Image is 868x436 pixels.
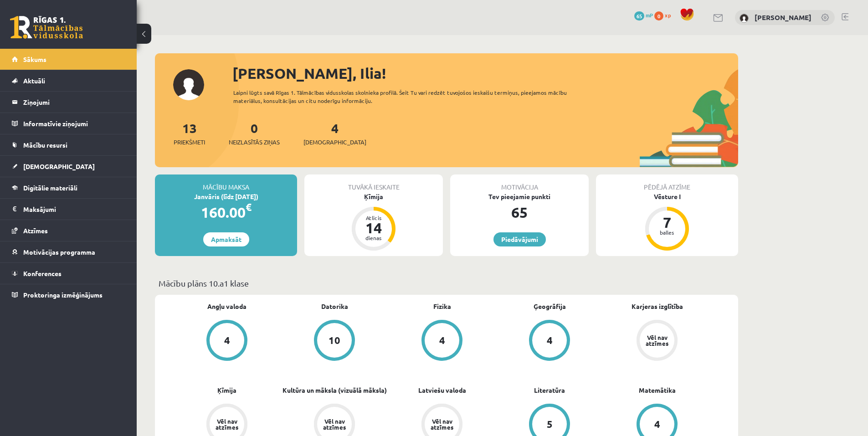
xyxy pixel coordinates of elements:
[439,335,445,345] div: 4
[596,192,738,201] div: Vēsture I
[547,335,553,345] div: 4
[596,192,738,252] a: Vēsture I 7 balles
[646,11,653,19] span: mP
[654,419,660,429] div: 4
[23,248,95,256] span: Motivācijas programma
[174,120,205,147] a: 13Priekšmeti
[229,120,280,147] a: 0Neizlasītās ziņas
[534,302,566,311] a: Ģeogrāfija
[496,320,603,363] a: 4
[23,92,125,113] legend: Ziņojumi
[360,221,387,235] div: 14
[23,141,67,149] span: Mācību resursi
[159,277,734,289] p: Mācību plāns 10.a1 klase
[246,200,252,214] span: €
[155,192,297,201] div: Janvāris (līdz [DATE])
[173,320,281,363] a: 4
[304,192,443,252] a: Ķīmija Atlicis 14 dienas
[12,177,125,198] a: Digitālie materiāli
[632,302,683,311] a: Karjeras izglītība
[304,192,443,201] div: Ķīmija
[634,11,653,19] a: 65 mP
[450,174,589,192] div: Motivācija
[207,302,247,311] a: Angļu valoda
[450,192,589,201] div: Tev pieejamie punkti
[303,138,366,147] span: [DEMOGRAPHIC_DATA]
[322,418,347,430] div: Vēl nav atzīmes
[547,419,553,429] div: 5
[23,113,125,134] legend: Informatīvie ziņojumi
[360,215,387,221] div: Atlicis
[23,291,103,299] span: Proktoringa izmēģinājums
[653,230,681,235] div: balles
[23,55,46,63] span: Sākums
[23,226,48,235] span: Atzīmes
[603,320,711,363] a: Vēl nav atzīmes
[534,385,565,395] a: Literatūra
[12,156,125,177] a: [DEMOGRAPHIC_DATA]
[155,201,297,223] div: 160.00
[23,77,45,85] span: Aktuāli
[12,263,125,284] a: Konferences
[596,174,738,192] div: Pēdējā atzīme
[12,220,125,241] a: Atzīmes
[217,385,236,395] a: Ķīmija
[224,335,230,345] div: 4
[654,11,675,19] a: 0 xp
[12,284,125,305] a: Proktoringa izmēģinājums
[23,269,62,277] span: Konferences
[493,232,546,246] a: Piedāvājumi
[281,320,388,363] a: 10
[12,134,125,155] a: Mācību resursi
[755,13,812,22] a: [PERSON_NAME]
[203,232,249,246] a: Apmaksāt
[12,199,125,220] a: Maksājumi
[450,201,589,223] div: 65
[229,138,280,147] span: Neizlasītās ziņas
[304,174,443,192] div: Tuvākā ieskaite
[360,235,387,241] div: dienas
[740,14,749,23] img: Ilia Ganebnyi
[665,11,671,19] span: xp
[321,302,348,311] a: Datorika
[12,92,125,113] a: Ziņojumi
[429,418,455,430] div: Vēl nav atzīmes
[654,11,663,21] span: 0
[634,11,644,21] span: 65
[12,113,125,134] a: Informatīvie ziņojumi
[12,241,125,262] a: Motivācijas programma
[303,120,366,147] a: 4[DEMOGRAPHIC_DATA]
[644,334,670,346] div: Vēl nav atzīmes
[653,215,681,230] div: 7
[418,385,466,395] a: Latviešu valoda
[282,385,387,395] a: Kultūra un māksla (vizuālā māksla)
[155,174,297,192] div: Mācību maksa
[232,62,738,84] div: [PERSON_NAME], Ilia!
[214,418,240,430] div: Vēl nav atzīmes
[12,49,125,70] a: Sākums
[12,70,125,91] a: Aktuāli
[639,385,676,395] a: Matemātika
[10,16,83,39] a: Rīgas 1. Tālmācības vidusskola
[329,335,340,345] div: 10
[23,184,77,192] span: Digitālie materiāli
[433,302,451,311] a: Fizika
[23,162,95,170] span: [DEMOGRAPHIC_DATA]
[388,320,496,363] a: 4
[174,138,205,147] span: Priekšmeti
[23,199,125,220] legend: Maksājumi
[233,88,583,105] div: Laipni lūgts savā Rīgas 1. Tālmācības vidusskolas skolnieka profilā. Šeit Tu vari redzēt tuvojošo...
